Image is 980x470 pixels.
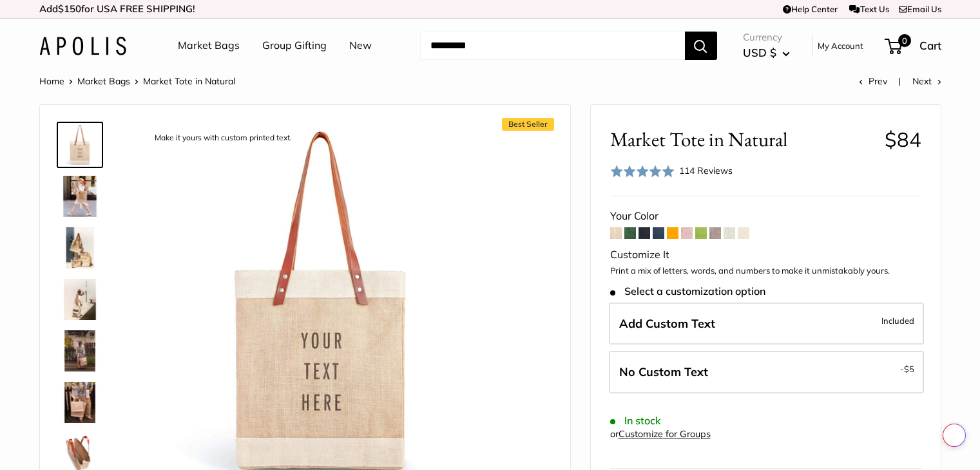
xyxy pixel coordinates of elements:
p: Print a mix of letters, words, and numbers to make it unmistakably yours. [610,265,921,277]
span: $84 [885,127,921,152]
a: Group Gifting [262,36,327,55]
span: $5 [904,364,914,374]
a: Market Bags [77,75,130,87]
div: Make it yours with custom printed text. [148,129,298,147]
span: 114 Reviews [679,165,733,176]
span: - [900,361,914,377]
a: Market Tote in Natural [57,379,103,426]
a: description_Effortless style that elevates every moment [57,276,103,323]
a: Email Us [899,4,941,14]
a: Help Center [783,4,838,14]
div: Customize It [610,245,921,265]
img: Market Tote in Natural [59,176,101,217]
img: Apolis [39,37,126,55]
a: Market Tote in Natural [57,173,103,220]
a: Market Tote in Natural [57,328,103,374]
span: 0 [898,34,910,47]
span: Market Tote in Natural [143,75,235,87]
img: Market Tote in Natural [59,330,101,371]
a: New [349,36,372,55]
div: or [610,426,711,443]
img: description_The Original Market bag in its 4 native styles [59,227,101,268]
img: Market Tote in Natural [59,382,101,423]
label: Add Custom Text [609,303,924,345]
label: Leave Blank [609,351,924,393]
span: Currency [743,28,790,46]
a: Home [39,75,64,87]
div: Your Color [610,207,921,226]
button: USD $ [743,42,790,63]
a: Customize for Groups [619,428,711,440]
span: No Custom Text [619,364,708,379]
span: Add Custom Text [619,316,715,331]
span: In stock [610,415,661,427]
a: description_The Original Market bag in its 4 native styles [57,225,103,271]
span: Best Seller [502,118,554,131]
a: Next [912,75,941,87]
span: $150 [58,3,81,15]
span: USD $ [743,46,776,59]
nav: Breadcrumb [39,73,235,89]
a: Prev [859,75,887,87]
button: Search [685,32,717,60]
input: Search... [420,32,685,60]
span: Market Tote in Natural [610,127,875,151]
a: description_Make it yours with custom printed text. [57,122,103,168]
a: My Account [818,38,863,53]
span: Select a customization option [610,285,765,297]
img: description_Make it yours with custom printed text. [59,124,101,165]
a: Market Bags [178,36,240,55]
span: Included [881,313,914,328]
a: 0 Cart [886,35,941,56]
a: Text Us [849,4,889,14]
img: description_Effortless style that elevates every moment [59,279,101,320]
span: Cart [919,39,941,52]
